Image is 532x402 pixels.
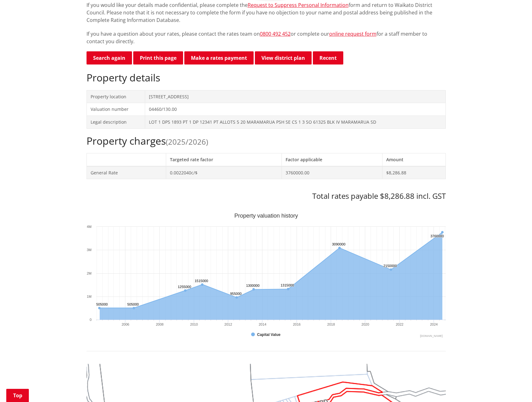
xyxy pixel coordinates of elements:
path: Wednesday, Jun 30, 12:00, 1,515,000. Capital Value. [201,283,203,286]
td: $8,286.88 [382,166,445,179]
path: Wednesday, Jun 30, 12:00, 2,150,000. Capital Value. [390,268,392,271]
text: 1515000 [195,279,208,283]
path: Tuesday, Jun 30, 12:00, 1,315,000. Capital Value. [287,288,289,290]
text: Property valuation history [234,213,298,219]
text: 0 [89,318,91,322]
text: 2008 [156,322,163,326]
a: View district plan [255,51,312,64]
button: Print this page [133,51,183,64]
span: (2025/2026) [166,137,208,147]
text: 3M [87,248,91,252]
text: 1300000 [246,284,260,287]
svg: Interactive chart [87,213,446,338]
td: Valuation number [87,103,145,116]
a: Search again [87,51,132,64]
text: 955000 [230,292,242,296]
p: If you have a question about your rates, please contact the rates team on or complete our for a s... [87,30,446,45]
text: 2020 [361,322,369,326]
text: 2012 [224,322,232,326]
a: Make a rates payment [184,51,254,64]
td: 04460/130.00 [145,103,445,116]
h3: Total rates payable $8,286.88 incl. GST [87,192,446,201]
td: Property location [87,90,145,103]
text: 3760000 [430,234,444,238]
h2: Property details [87,72,446,84]
text: 2022 [396,322,403,326]
text: 2014 [259,322,266,326]
text: 2006 [121,322,129,326]
td: 3760000.00 [282,166,382,179]
th: Factor applicable [282,153,382,166]
text: 2024 [430,322,437,326]
path: Saturday, Jun 30, 12:00, 3,090,000. Capital Value. [338,247,341,249]
path: Sunday, Jun 30, 12:00, 3,760,000. Capital Value. [441,231,444,234]
text: 1255000 [178,285,191,289]
td: General Rate [87,166,166,179]
text: 2010 [190,322,198,326]
text: 3090000 [332,242,345,246]
path: Wednesday, Jun 30, 12:00, 505,000. Capital Value. [98,307,101,309]
text: 2150000 [383,264,397,268]
th: Amount [382,153,445,166]
text: 2M [87,271,91,275]
text: 1315000 [281,283,294,287]
path: Tuesday, Jun 30, 12:00, 1,255,000. Capital Value. [184,289,187,292]
iframe: Messenger Launcher [503,376,526,398]
td: [STREET_ADDRESS] [145,90,445,103]
text: 1M [87,295,91,298]
h2: Property charges [87,135,446,147]
a: Top [6,389,29,402]
th: Targeted rate factor [166,153,282,166]
path: Friday, Jun 30, 12:00, 505,000. Capital Value. [133,307,135,309]
div: Property valuation history. Highcharts interactive chart. [87,213,446,338]
button: Recent [313,51,343,64]
a: 0800 492 452 [260,30,291,37]
a: Request to Suppress Personal Information [248,2,349,8]
text: Chart credits: Highcharts.com [420,334,442,338]
text: 505000 [96,302,108,306]
text: 2016 [293,322,300,326]
td: LOT 1 DPS 1893 PT 1 DP 12341 PT ALLOTS 5 20 MARAMARUA PSH SE CS 1 3 SO 61325 BLK IV MARAMARUA SD [145,116,445,128]
button: Show Capital Value [251,332,282,338]
path: Saturday, Jun 30, 12:00, 955,000. Capital Value. [235,296,238,299]
a: online request form [329,30,377,37]
text: 2018 [327,322,334,326]
text: 4M [87,225,91,229]
text: 505000 [127,302,139,306]
td: 0.0022040c/$ [166,166,282,179]
p: If you would like your details made confidential, please complete the form and return to Waikato ... [87,1,446,24]
path: Sunday, Jun 30, 12:00, 1,300,000. Capital Value. [252,288,255,291]
td: Legal description [87,116,145,128]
